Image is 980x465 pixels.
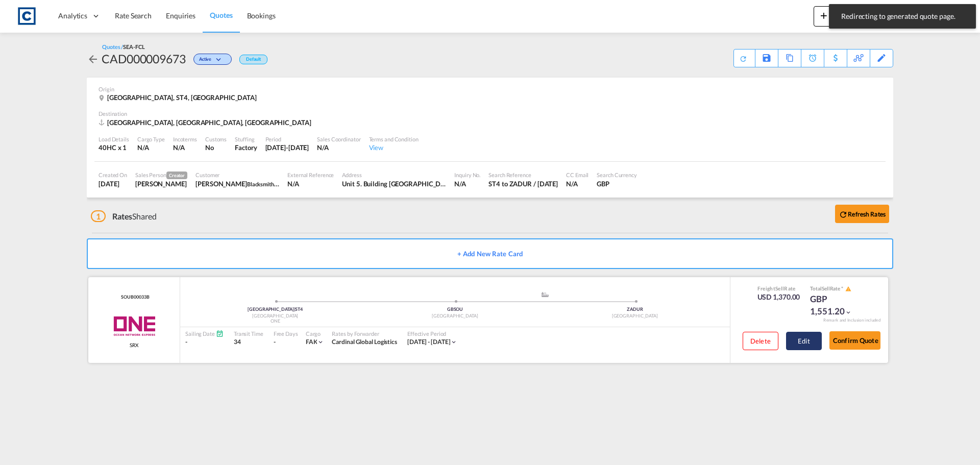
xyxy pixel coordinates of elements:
md-icon: icon-alert [845,286,851,292]
div: External Reference [287,171,334,179]
div: Quotes /SEA-FCL [102,43,145,51]
div: Shared [91,211,157,222]
span: [GEOGRAPHIC_DATA] [248,306,295,312]
div: ST4 to ZADUR / 10 Sep 2025 [488,179,558,188]
md-icon: icon-arrow-left [87,53,99,65]
md-icon: icon-chevron-down [845,309,852,316]
span: [DATE] - [DATE] [407,338,451,346]
div: Terms and Condition [369,135,419,143]
div: Linda Whinfield [195,179,279,188]
span: Sell [822,285,830,291]
div: Total Rate [810,285,861,293]
div: Address [342,171,446,179]
button: + Add New Rate Card [87,238,893,269]
div: GBP 1,551.20 [810,293,861,317]
span: FAK [306,338,317,346]
div: Change Status Here [193,54,232,65]
button: Confirm Quote [829,331,880,350]
span: 1 [91,210,106,222]
div: Sales Coordinator [317,135,360,143]
div: Hannah Nutter [135,179,187,188]
button: Edit [786,332,822,350]
span: Creator [166,172,187,179]
span: Quotes [210,11,232,19]
div: Customer [195,171,279,179]
div: 01 Jul 2025 - 30 Sep 2025 [407,338,451,347]
div: Sales Person [135,171,187,179]
div: Free Days [274,330,298,337]
span: Analytics [58,11,87,21]
button: icon-alert [844,285,851,293]
div: Cardinal Global Logistics [332,338,397,347]
button: Delete [743,332,778,350]
md-icon: icon-chevron-down [317,338,324,346]
div: Effective Period [407,330,458,337]
div: Period [265,135,309,143]
div: USD 1,370.00 [757,292,800,302]
div: Search Currency [597,171,637,179]
md-icon: icon-chevron-down [214,57,226,63]
span: | [294,306,296,312]
div: Contract / Rate Agreement / Tariff / Spot Pricing Reference Number: SOUB00033B [118,294,149,301]
div: 30 Sep 2025 [265,143,309,152]
span: Sell [775,285,784,291]
div: N/A [454,179,480,188]
div: ZADUR [545,306,725,313]
div: Freight Rate [757,285,800,292]
div: Sailing Date [185,330,224,337]
div: Quote PDF is not available at this time [739,50,750,63]
span: New [818,11,856,19]
span: [GEOGRAPHIC_DATA], ST4, [GEOGRAPHIC_DATA] [107,93,257,102]
div: Origin [99,85,881,93]
div: N/A [317,143,360,152]
div: Stuffing [235,135,257,143]
md-icon: icon-plus 400-fg [818,9,830,21]
div: N/A [173,143,185,152]
div: [GEOGRAPHIC_DATA] [545,313,725,320]
div: Transit Time [234,330,263,337]
div: Customs [205,135,227,143]
span: Subject to Remarks [840,285,844,291]
span: ST4 [295,306,303,312]
md-icon: Schedules Available [216,330,224,337]
span: Rates [112,211,133,221]
span: SEA-FCL [123,43,144,50]
div: No [205,143,227,152]
div: Load Details [99,135,129,143]
div: Default [239,55,267,64]
span: Bookings [247,11,276,20]
div: N/A [137,143,165,152]
img: 1fdb9190129311efbfaf67cbb4249bed.jpeg [15,5,38,28]
span: Cardinal Global Logistics [332,338,397,346]
md-icon: icon-chevron-down [450,338,457,346]
div: View [369,143,419,152]
div: Remark and Inclusion included [816,317,888,323]
div: GBP [597,179,637,188]
div: 10 Sep 2025 [99,179,127,188]
md-icon: assets/icons/custom/ship-fill.svg [539,292,551,297]
div: 40HC x 1 [99,143,129,152]
div: - [185,338,224,347]
md-icon: icon-refresh [738,53,749,64]
span: SRX [130,341,138,349]
div: Change Status Here [186,51,234,67]
div: CAD000009673 [102,51,186,67]
div: GBSOU [365,306,545,313]
div: CC Email [566,171,589,179]
div: icon-arrow-left [87,51,102,67]
div: [GEOGRAPHIC_DATA] [185,313,365,320]
md-icon: icon-refresh [839,210,848,219]
span: Blacksmith Freight [247,180,293,188]
div: Factory Stuffing [235,143,257,152]
button: icon-refreshRefresh Rates [835,205,889,223]
div: ONE [185,318,365,325]
div: Unit 5. Building 303 World Freight Terminal Manchester Airport M90 5UJ [342,179,446,188]
div: ZADUR, Durban, Africa [99,118,314,127]
div: [GEOGRAPHIC_DATA] [365,313,545,320]
button: icon-plus 400-fgNewicon-chevron-down [814,6,860,27]
div: Save As Template [755,50,778,67]
div: Cargo Type [137,135,165,143]
div: Search Reference [488,171,558,179]
div: - [274,338,276,347]
div: N/A [566,179,589,188]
